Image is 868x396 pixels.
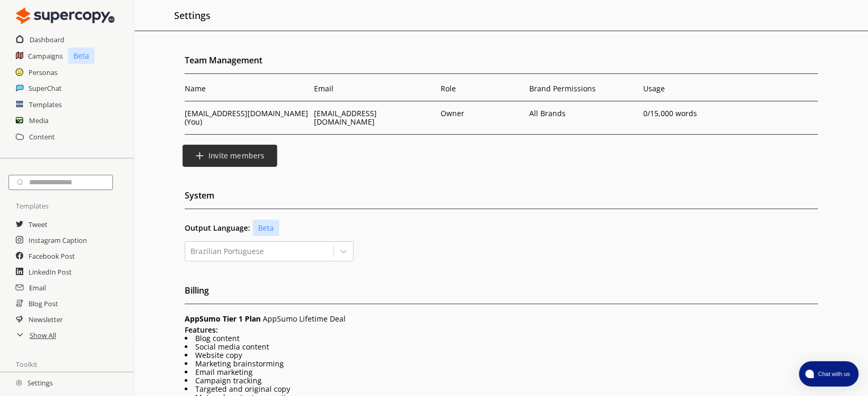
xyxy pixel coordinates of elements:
a: Email [29,280,46,296]
span: Chat with us [814,370,852,378]
a: SuperChat [28,80,62,96]
a: Dashboard [30,32,64,48]
li: Campaign tracking [185,376,818,385]
h2: Team Management [185,52,818,74]
a: Newsletter [28,312,63,327]
img: Close [16,5,115,26]
b: Invite members [208,151,264,161]
a: Media [29,112,49,128]
a: Personas [28,64,58,80]
p: Beta [253,220,279,236]
a: Blog Post [28,296,58,312]
p: [EMAIL_ADDRESS][DOMAIN_NAME] [314,109,435,126]
li: Website copy [185,351,818,360]
h2: Billing [185,282,818,304]
p: Email [314,84,435,93]
a: Show All [30,327,56,343]
a: Facebook Post [28,248,75,264]
span: AppSumo Tier 1 Plan [185,314,261,324]
img: Close [16,380,22,386]
button: Invite members [183,145,277,167]
button: atlas-launcher [799,361,859,386]
li: Targeted and original copy [185,385,818,393]
p: Usage [643,84,752,93]
p: Role [441,84,524,93]
p: Beta [68,48,94,64]
p: 0 /15,000 words [643,109,752,118]
li: Social media content [185,343,818,351]
p: Owner [441,109,464,118]
a: LinkedIn Post [28,264,72,280]
p: Brand Permissions [529,84,638,93]
b: Features: [185,325,218,335]
p: [EMAIL_ADDRESS][DOMAIN_NAME] (You) [185,109,309,126]
p: All Brands [529,109,569,118]
h2: Settings [174,5,211,25]
a: Templates [29,97,62,112]
b: Output Language: [185,224,250,232]
a: Content [29,129,55,145]
a: Tweet [28,216,47,232]
a: Instagram Caption [28,232,87,248]
p: AppSumo Lifetime Deal [185,315,818,323]
li: Blog content [185,334,818,343]
p: Name [185,84,309,93]
li: Marketing brainstorming [185,360,818,368]
h2: System [185,187,818,209]
a: Campaigns [28,48,63,64]
li: Email marketing [185,368,818,376]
